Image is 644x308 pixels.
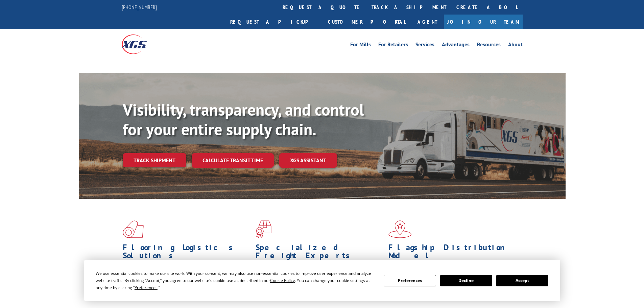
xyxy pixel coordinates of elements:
[444,15,523,29] a: Join Our Team
[440,275,492,286] button: Decline
[256,243,383,263] h1: Specialized Freight Experts
[279,153,337,168] a: XGS ASSISTANT
[323,15,411,29] a: Customer Portal
[477,42,501,49] a: Resources
[411,15,444,29] a: Agent
[256,220,271,238] img: xgs-icon-focused-on-flooring-red
[378,42,408,49] a: For Retailers
[122,4,157,10] a: [PHONE_NUMBER]
[384,275,436,286] button: Preferences
[84,260,560,301] div: Cookie Consent Prompt
[225,15,323,29] a: Request a pickup
[135,285,158,290] span: Preferences
[96,270,376,291] div: We use essential cookies to make our site work. With your consent, we may also use non-essential ...
[388,220,412,238] img: xgs-icon-flagship-distribution-model-red
[123,153,186,167] a: Track shipment
[123,99,364,140] b: Visibility, transparency, and control for your entire supply chain.
[415,42,434,49] a: Services
[123,243,251,263] h1: Flooring Logistics Solutions
[442,42,470,49] a: Advantages
[508,42,523,49] a: About
[270,278,295,283] span: Cookie Policy
[192,153,274,168] a: Calculate transit time
[496,275,548,286] button: Accept
[350,42,371,49] a: For Mills
[123,220,144,238] img: xgs-icon-total-supply-chain-intelligence-red
[388,243,516,263] h1: Flagship Distribution Model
